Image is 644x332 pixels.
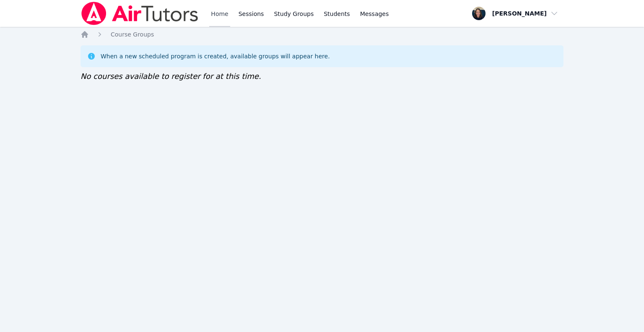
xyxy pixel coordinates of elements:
[80,2,199,25] img: Air Tutors
[80,30,563,39] nav: Breadcrumb
[111,30,154,39] a: Course Groups
[111,31,154,38] span: Course Groups
[80,72,261,81] span: No courses available to register for at this time.
[101,52,330,60] div: When a new scheduled program is created, available groups will appear here.
[360,10,389,18] span: Messages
